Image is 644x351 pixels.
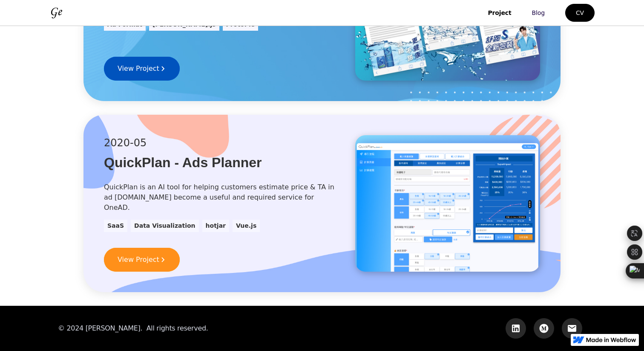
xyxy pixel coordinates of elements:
[477,4,521,21] a: Project
[236,221,256,230] div: Vue.js
[104,182,335,213] div: QuickPlan is an AI tool for helping customers estimate price & TA in ad [DOMAIN_NAME] become a us...
[206,221,226,230] div: hotjar
[118,64,159,74] div: View Project
[107,221,124,230] div: SaaS
[118,255,159,265] div: View Project
[104,248,180,272] a: View Project
[565,4,595,22] a: CV
[104,154,335,172] h3: QuickPlan - Ads Planner
[134,221,195,230] div: Data Visualization
[586,337,636,342] img: Made in Webflow
[104,135,335,151] div: 2020-05
[522,4,555,21] a: Blog
[58,322,208,335] p: © 2024 [PERSON_NAME]. All rights reserved.
[104,57,180,81] a: View Project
